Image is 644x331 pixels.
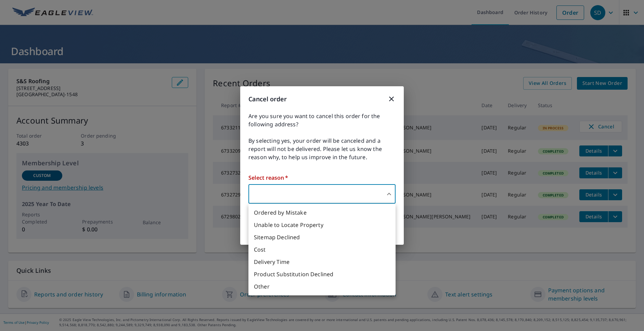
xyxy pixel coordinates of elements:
li: Delivery Time [248,256,396,268]
li: Unable to Locate Property [248,219,396,231]
li: Cost [248,243,396,256]
li: Sitemap Declined [248,231,396,243]
li: Other [248,280,396,293]
li: Product Substitution Declined [248,268,396,280]
li: Ordered by Mistake [248,206,396,219]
